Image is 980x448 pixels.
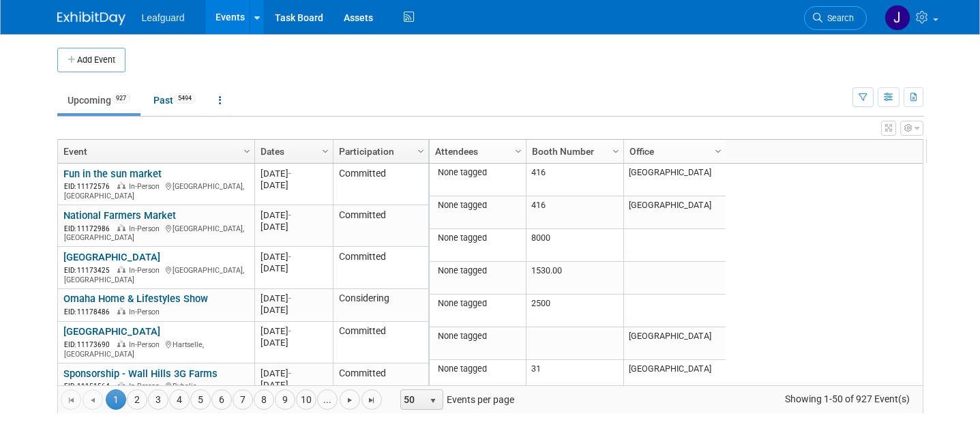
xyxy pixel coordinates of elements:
div: None tagged [434,331,520,342]
a: Go to the first page [61,389,81,410]
a: 3 [148,389,168,410]
span: Go to the last page [366,395,377,406]
div: [DATE] [261,325,327,337]
a: Column Settings [608,140,623,160]
a: Sponsorship - Wall Hills 3G Farms [63,368,218,380]
div: None tagged [434,265,520,276]
a: 10 [296,389,316,410]
span: Go to the previous page [87,395,98,406]
span: - [288,210,291,220]
td: 2500 [526,295,623,327]
span: 5494 [174,93,196,104]
td: 31 [526,360,623,393]
span: - [288,293,291,303]
img: In-Person Event [117,308,125,314]
div: [DATE] [261,368,327,379]
div: [DATE] [261,209,327,221]
div: None tagged [434,233,520,243]
a: Attendees [435,140,517,163]
a: National Farmers Market [63,209,176,222]
td: 416 [526,164,623,196]
span: Column Settings [320,146,331,157]
span: - [288,326,291,336]
span: 50 [401,390,424,409]
a: 8 [254,389,274,410]
a: 7 [233,389,253,410]
img: In-Person Event [117,224,125,231]
button: Add Event [57,48,125,72]
span: Column Settings [415,146,426,157]
span: Column Settings [610,146,621,157]
div: None tagged [434,200,520,211]
a: Column Settings [413,140,428,160]
td: Committed [333,205,428,247]
span: In-Person [129,308,164,316]
a: Go to the next page [340,389,360,410]
span: 1 [106,389,126,410]
span: In-Person [129,182,164,191]
span: Events per page [383,389,528,410]
span: EID: 11173425 [64,267,115,274]
span: EID: 11172576 [64,183,115,190]
span: Column Settings [241,146,252,157]
div: [DATE] [261,337,327,348]
img: In-Person Event [117,182,125,189]
div: [DATE] [261,379,327,391]
a: Office [629,140,717,163]
a: Booth Number [532,140,614,163]
span: Column Settings [713,146,724,157]
span: In-Person [129,340,164,349]
span: EID: 11178486 [64,308,115,316]
a: 6 [211,389,232,410]
span: select [428,395,439,406]
a: 5 [190,389,211,410]
span: EID: 11151564 [64,383,115,390]
a: Column Settings [511,140,526,160]
a: Past5494 [143,87,206,113]
img: ExhibitDay [57,12,125,25]
td: Committed [333,164,428,205]
td: Committed [333,247,428,288]
a: Column Settings [711,140,726,160]
td: Committed [333,363,428,405]
span: - [288,252,291,262]
a: Column Settings [239,140,254,160]
div: [DATE] [261,221,327,233]
span: Leafguard [142,12,185,23]
a: Upcoming927 [57,87,140,113]
a: Omaha Home & Lifestyles Show [63,293,208,305]
span: Column Settings [513,146,524,157]
div: [DATE] [261,263,327,274]
div: None tagged [434,363,520,374]
span: - [288,368,291,378]
div: [DATE] [261,168,327,179]
a: [GEOGRAPHIC_DATA] [63,325,160,338]
a: Go to the last page [361,389,382,410]
span: - [288,168,291,179]
td: 416 [526,196,623,229]
a: 4 [169,389,190,410]
a: Participation [339,140,419,163]
div: None tagged [434,298,520,309]
span: Search [822,13,854,23]
img: In-Person Event [117,340,125,347]
a: [GEOGRAPHIC_DATA] [63,251,160,263]
a: ... [317,389,338,410]
div: [DATE] [261,251,327,263]
a: Dates [261,140,324,163]
div: [GEOGRAPHIC_DATA], [GEOGRAPHIC_DATA] [63,180,248,200]
span: EID: 11172986 [64,225,115,233]
span: In-Person [129,224,164,233]
img: Joey Egbert [885,5,910,31]
td: [GEOGRAPHIC_DATA] [623,360,726,393]
span: EID: 11173690 [64,341,115,348]
div: [GEOGRAPHIC_DATA], [GEOGRAPHIC_DATA] [63,222,248,243]
div: Hartselle, [GEOGRAPHIC_DATA] [63,338,248,359]
a: Fun in the sun market [63,168,162,180]
div: [GEOGRAPHIC_DATA], [GEOGRAPHIC_DATA] [63,264,248,284]
td: Committed [333,322,428,363]
span: In-Person [129,266,164,275]
td: 1530.00 [526,262,623,295]
div: Byhalia, [GEOGRAPHIC_DATA] [63,380,248,400]
div: [DATE] [261,293,327,304]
